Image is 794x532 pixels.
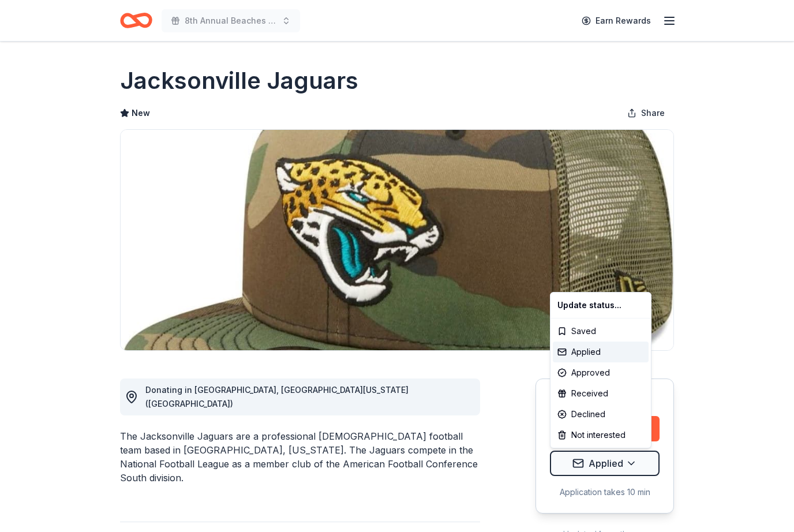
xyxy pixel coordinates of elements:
[553,362,649,383] div: Approved
[553,425,649,445] div: Not interested
[185,14,277,28] span: 8th Annual Beaches Tour of Homes
[553,342,649,362] div: Applied
[553,295,649,316] div: Update status...
[553,321,649,342] div: Saved
[553,383,649,404] div: Received
[553,404,649,425] div: Declined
